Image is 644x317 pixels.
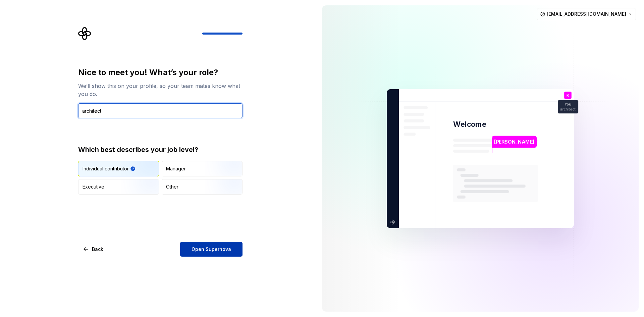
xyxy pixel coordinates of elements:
p: [PERSON_NAME] [494,138,534,145]
div: Individual contributor [83,165,129,172]
span: [EMAIL_ADDRESS][DOMAIN_NAME] [547,11,626,17]
div: Executive [83,183,104,190]
p: architect [560,107,576,111]
div: We’ll show this on your profile, so your team mates know what you do. [78,82,243,98]
input: Job title [78,103,243,118]
button: Open Supernova [180,242,243,257]
button: Back [78,242,109,257]
span: Open Supernova [192,246,231,253]
div: Manager [166,165,186,172]
div: Other [166,183,178,190]
p: R [567,93,569,97]
p: You [565,102,571,106]
span: Back [92,246,103,253]
div: Which best describes your job level? [78,145,243,154]
svg: Supernova Logo [78,27,92,40]
p: Welcome [453,119,486,129]
div: Nice to meet you! What’s your role? [78,67,243,78]
button: [EMAIL_ADDRESS][DOMAIN_NAME] [537,8,636,20]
